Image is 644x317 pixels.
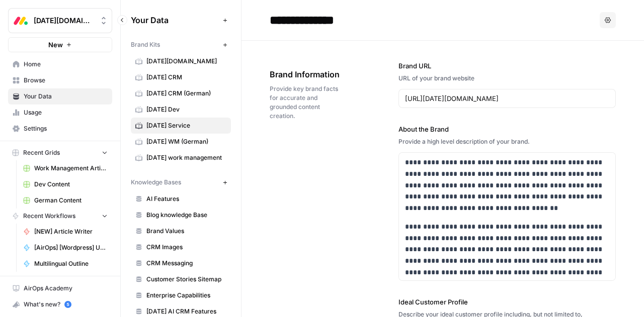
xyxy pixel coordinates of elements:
a: Browse [8,72,112,88]
span: Enterprise Capabilities [146,291,226,300]
span: Multilingual Outline [34,259,108,268]
a: Blog knowledge Base [131,207,231,223]
span: Provide key brand facts for accurate and grounded content creation. [270,84,342,121]
a: Usage [8,104,112,121]
a: [DATE] work management [131,150,231,166]
span: Dev Content [34,180,108,189]
span: Recent Grids [23,148,60,157]
label: Ideal Customer Profile [398,297,616,307]
span: Home [24,60,108,69]
span: [AirOps] [Wordpress] Update Cornerstone Post [34,243,108,252]
span: [DATE][DOMAIN_NAME] [34,16,95,26]
a: [NEW] Article Writer [19,224,112,240]
span: [DATE][DOMAIN_NAME] [146,57,226,66]
span: Browse [24,76,108,85]
button: Recent Grids [8,145,112,160]
span: Your Data [24,92,108,101]
input: www.sundaysoccer.com [405,93,609,103]
span: Work Management Article Grid [34,164,108,173]
a: [DATE] WM (German) [131,134,231,150]
a: Customer Stories Sitemap [131,271,231,287]
span: Blog knowledge Base [146,210,226,220]
span: [DATE] CRM [146,73,226,82]
span: German Content [34,196,108,205]
a: CRM Images [131,239,231,255]
a: [DATE] Dev [131,101,231,118]
button: Recent Workflows [8,208,112,224]
label: Brand URL [398,61,616,71]
img: Monday.com Logo [12,12,30,30]
a: [DATE] CRM (German) [131,85,231,101]
span: New [48,40,63,50]
span: CRM Messaging [146,259,226,268]
a: German Content [19,192,112,208]
a: CRM Messaging [131,255,231,271]
a: Enterprise Capabilities [131,287,231,303]
span: Brand Information [270,68,342,80]
a: AI Features [131,191,231,207]
span: [DATE] CRM (German) [146,89,226,98]
a: Home [8,56,112,72]
span: Your Data [131,14,219,26]
span: Brand Values [146,227,226,236]
div: Provide a high level description of your brand. [398,137,616,146]
a: Work Management Article Grid [19,160,112,176]
span: CRM Images [146,243,226,252]
a: [DATE] CRM [131,69,231,85]
button: What's new? 5 [8,296,112,312]
a: [DATE][DOMAIN_NAME] [131,53,231,69]
span: [DATE] Service [146,121,226,130]
span: Usage [24,108,108,117]
span: Settings [24,124,108,133]
a: [AirOps] [Wordpress] Update Cornerstone Post [19,240,112,256]
span: [DATE] work management [146,153,226,162]
button: Workspace: Monday.com [8,8,112,33]
text: 5 [66,302,69,307]
a: Brand Values [131,223,231,239]
span: AI Features [146,194,226,203]
span: [NEW] Article Writer [34,227,108,236]
div: URL of your brand website [398,74,616,83]
a: Multilingual Outline [19,256,112,272]
span: Recent Workflows [23,212,75,221]
a: Settings [8,121,112,137]
span: Knowledge Bases [131,178,181,187]
span: Customer Stories Sitemap [146,275,226,284]
span: [DATE] AI CRM Features [146,307,226,316]
a: [DATE] Service [131,118,231,134]
span: Brand Kits [131,40,160,49]
span: [DATE] WM (German) [146,137,226,146]
span: AirOps Academy [24,284,108,293]
span: [DATE] Dev [146,105,226,114]
a: Dev Content [19,176,112,192]
button: New [8,37,112,52]
a: Your Data [8,88,112,104]
a: 5 [64,301,71,308]
div: What's new? [9,297,112,312]
a: AirOps Academy [8,280,112,296]
label: About the Brand [398,124,616,134]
